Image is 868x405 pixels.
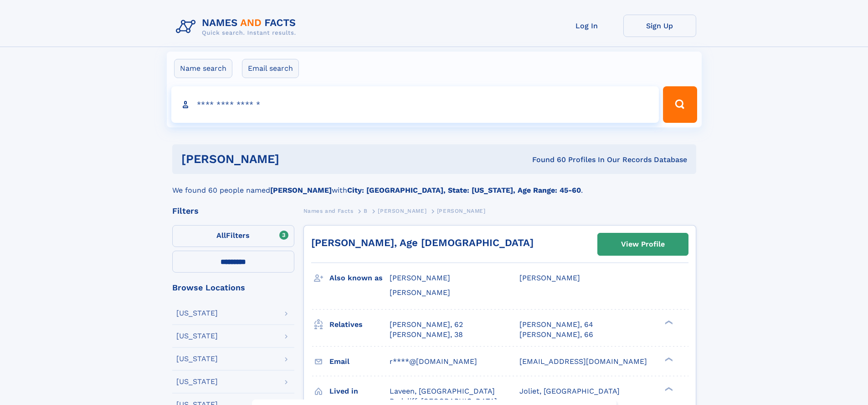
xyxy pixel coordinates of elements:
[364,205,368,216] a: B
[378,205,426,216] a: [PERSON_NAME]
[390,387,495,395] span: Laveen, [GEOGRAPHIC_DATA]
[171,86,659,123] input: search input
[270,186,332,195] b: [PERSON_NAME]
[174,59,232,78] label: Name search
[623,15,696,37] a: Sign Up
[550,15,623,37] a: Log In
[242,59,299,78] label: Email search
[347,186,581,195] b: City: [GEOGRAPHIC_DATA], State: [US_STATE], Age Range: 45-60
[663,356,673,362] div: ❯
[176,310,218,317] div: [US_STATE]
[172,15,303,39] img: Logo Names and Facts
[663,386,673,392] div: ❯
[598,233,688,255] a: View Profile
[329,354,390,369] h3: Email
[390,320,463,330] a: [PERSON_NAME], 62
[663,319,673,325] div: ❯
[172,225,294,247] label: Filters
[390,274,450,282] span: [PERSON_NAME]
[519,330,593,340] a: [PERSON_NAME], 66
[519,274,580,282] span: [PERSON_NAME]
[303,205,354,216] a: Names and Facts
[390,330,463,340] a: [PERSON_NAME], 38
[364,208,368,214] span: B
[519,357,647,366] span: [EMAIL_ADDRESS][DOMAIN_NAME]
[172,284,294,292] div: Browse Locations
[216,231,226,240] span: All
[311,237,534,248] a: [PERSON_NAME], Age [DEMOGRAPHIC_DATA]
[329,384,390,399] h3: Lived in
[172,174,696,196] div: We found 60 people named with .
[519,320,593,330] a: [PERSON_NAME], 64
[172,207,294,215] div: Filters
[181,153,406,165] h1: [PERSON_NAME]
[176,332,218,340] div: [US_STATE]
[329,270,390,286] h3: Also known as
[329,317,390,332] h3: Relatives
[176,355,218,363] div: [US_STATE]
[406,155,687,165] div: Found 60 Profiles In Our Records Database
[519,387,620,395] span: Joliet, [GEOGRAPHIC_DATA]
[390,288,450,297] span: [PERSON_NAME]
[621,234,665,255] div: View Profile
[663,86,697,123] button: Search Button
[378,208,426,214] span: [PERSON_NAME]
[176,378,218,385] div: [US_STATE]
[437,208,486,214] span: [PERSON_NAME]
